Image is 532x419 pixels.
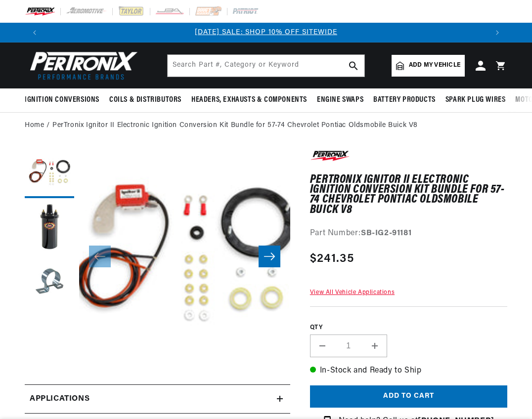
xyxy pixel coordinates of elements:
button: Translation missing: en.sections.announcements.previous_announcement [25,23,44,42]
a: Home [25,120,44,131]
label: QTY [310,324,507,332]
button: Load image 2 in gallery view [25,203,74,252]
button: Translation missing: en.sections.announcements.next_announcement [488,23,507,42]
div: 1 of 3 [44,27,488,38]
nav: breadcrumbs [25,120,507,131]
span: $241.35 [310,250,354,268]
span: Battery Products [373,95,436,105]
h1: PerTronix Ignitor II Electronic Ignition Conversion Kit Bundle for 57-74 Chevrolet Pontiac Oldsmo... [310,175,507,215]
a: [DATE] SALE: SHOP 10% OFF SITEWIDE [195,29,337,36]
a: Add my vehicle [392,55,465,77]
a: View All Vehicle Applications [310,290,395,295]
a: PerTronix Ignitor II Electronic Ignition Conversion Kit Bundle for 57-74 Chevrolet Pontiac Oldsmo... [52,120,418,131]
button: search button [343,55,364,77]
summary: Engine Swaps [312,88,368,112]
img: Pertronix [25,48,138,83]
strong: SB-IG2-91181 [361,229,411,237]
button: Slide left [89,246,111,267]
span: Engine Swaps [317,95,363,105]
button: Load image 1 in gallery view [25,149,74,198]
a: Applications [25,384,290,414]
span: Applications [30,393,89,406]
span: Ignition Conversions [25,95,99,105]
summary: Headers, Exhausts & Components [186,88,312,112]
summary: Coils & Distributors [104,88,186,112]
summary: Spark Plug Wires [441,88,511,112]
div: Announcement [44,27,488,38]
media-gallery: Gallery Viewer [25,149,290,365]
summary: Battery Products [368,88,441,112]
span: Spark Plug Wires [445,95,506,105]
button: Slide right [259,246,280,267]
input: Search Part #, Category or Keyword [168,55,364,77]
span: Add my vehicle [409,61,460,70]
span: Headers, Exhausts & Components [191,95,307,105]
p: In-Stock and Ready to Ship [310,365,507,377]
button: Load image 3 in gallery view [25,257,74,307]
span: Coils & Distributors [109,95,181,105]
button: Add to cart [310,385,507,408]
div: Part Number: [310,227,507,240]
summary: Ignition Conversions [25,88,104,112]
